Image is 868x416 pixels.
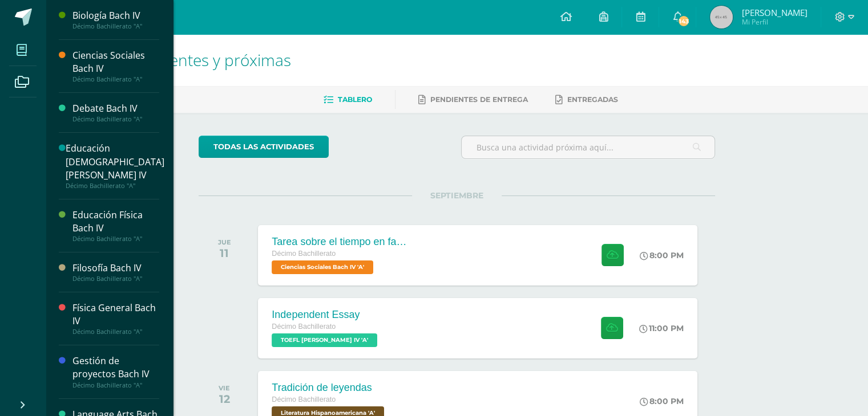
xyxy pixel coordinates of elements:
[640,396,684,406] div: 8:00 PM
[72,102,159,115] div: Debate Bach IV
[272,382,387,394] div: Tradición de leyendas
[430,95,528,104] span: Pendientes de entrega
[418,91,528,109] a: Pendientes de entrega
[218,246,231,260] div: 11
[462,136,714,158] input: Busca una actividad próxima aquí...
[272,250,336,258] span: Décimo Bachillerato
[66,182,164,190] div: Décimo Bachillerato "A"
[199,136,329,158] a: todas las Actividades
[272,236,409,248] div: Tarea sobre el tiempo en familia
[72,9,159,30] a: Biología Bach IVDécimo Bachillerato "A"
[710,6,733,28] img: 45x45
[72,301,159,336] a: Física General Bach IVDécimo Bachillerato "A"
[218,238,231,246] div: JUE
[72,275,159,283] div: Décimo Bachillerato "A"
[72,22,159,30] div: Décimo Bachillerato "A"
[677,15,690,27] span: 143
[66,142,164,181] div: Educación [DEMOGRAPHIC_DATA][PERSON_NAME] IV
[272,333,377,347] span: TOEFL Bach IV 'A'
[72,209,159,243] a: Educación Física Bach IVDécimo Bachillerato "A"
[72,49,159,75] div: Ciencias Sociales Bach IV
[555,91,618,109] a: Entregadas
[66,142,164,189] a: Educación [DEMOGRAPHIC_DATA][PERSON_NAME] IVDécimo Bachillerato "A"
[272,323,336,331] span: Décimo Bachillerato
[72,328,159,336] div: Décimo Bachillerato "A"
[72,301,159,328] div: Física General Bach IV
[72,75,159,83] div: Décimo Bachillerato "A"
[72,235,159,243] div: Décimo Bachillerato "A"
[412,190,502,201] span: SEPTIEMBRE
[741,17,807,27] span: Mi Perfil
[72,49,159,83] a: Ciencias Sociales Bach IVDécimo Bachillerato "A"
[272,309,380,321] div: Independent Essay
[72,9,159,22] div: Biología Bach IV
[59,49,291,71] span: Actividades recientes y próximas
[567,95,618,104] span: Entregadas
[219,392,230,406] div: 12
[219,384,230,392] div: VIE
[72,262,159,275] div: Filosofía Bach IV
[741,7,807,18] span: [PERSON_NAME]
[72,381,159,389] div: Décimo Bachillerato "A"
[72,102,159,123] a: Debate Bach IVDécimo Bachillerato "A"
[72,209,159,235] div: Educación Física Bach IV
[272,260,373,274] span: Ciencias Sociales Bach IV 'A'
[72,262,159,283] a: Filosofía Bach IVDécimo Bachillerato "A"
[639,323,684,333] div: 11:00 PM
[72,354,159,381] div: Gestión de proyectos Bach IV
[338,95,372,104] span: Tablero
[72,115,159,123] div: Décimo Bachillerato "A"
[72,354,159,389] a: Gestión de proyectos Bach IVDécimo Bachillerato "A"
[272,395,336,403] span: Décimo Bachillerato
[324,91,372,109] a: Tablero
[640,250,684,260] div: 8:00 PM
